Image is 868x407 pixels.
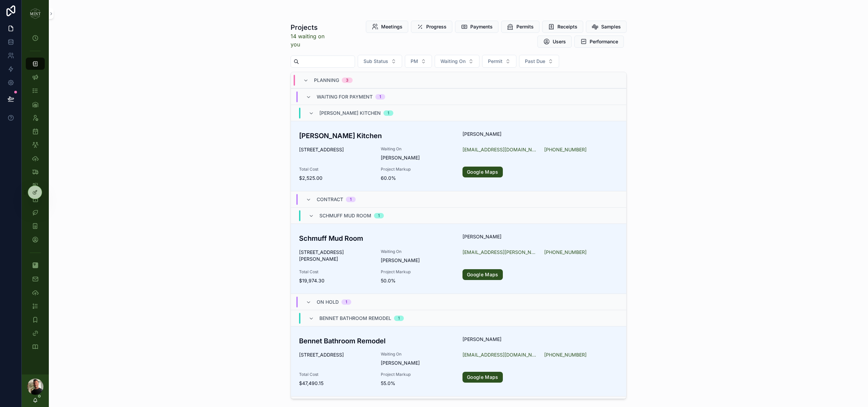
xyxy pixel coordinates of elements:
span: 55.0% [381,380,454,387]
span: Schmuff Mud Room [319,212,371,219]
span: [STREET_ADDRESS] [299,351,373,358]
span: Sub Status [363,58,388,65]
div: scrollable content [22,27,49,362]
a: 14 waiting on you [291,32,328,48]
span: Project Markup [381,269,454,275]
button: Select Button [405,55,432,68]
span: Project Markup [381,372,454,377]
button: Select Button [519,55,559,68]
span: Samples [601,23,621,30]
span: Bennet Bathroom Remodel [319,315,391,322]
a: Google Maps [462,372,503,383]
div: 3 [346,78,349,83]
a: Google Maps [462,269,503,280]
button: Select Button [482,55,516,68]
span: Total Cost [299,372,373,377]
span: Receipts [557,23,577,30]
span: Project Markup [381,167,454,172]
a: Google Maps [462,167,503,177]
span: $19,974.30 [299,277,373,284]
span: Total Cost [299,269,373,275]
div: 1 [378,213,380,218]
span: [STREET_ADDRESS][PERSON_NAME] [299,249,373,262]
button: Permits [501,21,539,33]
div: 1 [379,94,381,100]
span: Progress [426,23,447,30]
span: [PERSON_NAME] [462,131,618,137]
span: [PERSON_NAME] Kitchen [319,110,381,116]
h3: Schmuff Mud Room [299,233,455,243]
span: [PERSON_NAME] [462,233,618,240]
span: 60.0% [381,175,454,181]
button: Payments [455,21,498,33]
span: Waiting On [381,249,454,254]
span: [PERSON_NAME] [462,336,618,343]
span: Meetings [381,23,402,30]
span: Total Cost [299,167,373,172]
span: Payments [470,23,493,30]
span: [PERSON_NAME] [381,360,420,366]
a: [EMAIL_ADDRESS][DOMAIN_NAME] [462,146,536,153]
a: [PHONE_NUMBER] [544,249,587,256]
span: $47,490.15 [299,380,373,387]
span: [PERSON_NAME] [381,154,420,161]
button: Performance [574,36,624,48]
button: Select Button [435,55,479,68]
span: PM [411,58,418,65]
span: Past Due [525,58,545,65]
a: [PHONE_NUMBER] [544,351,587,358]
span: $2,525.00 [299,175,373,181]
span: [STREET_ADDRESS] [299,146,373,153]
span: Waiting On [381,146,454,152]
div: 1 [388,110,389,116]
button: Meetings [366,21,408,33]
span: Contract [317,196,343,203]
span: Waiting On [381,351,454,357]
h1: Projects [291,23,328,32]
span: Performance [590,38,618,45]
a: Bennet Bathroom Remodel[PERSON_NAME][STREET_ADDRESS]Waiting On[PERSON_NAME][EMAIL_ADDRESS][DOMAIN... [291,326,626,396]
div: 1 [350,197,352,202]
div: 1 [346,299,347,305]
h3: [PERSON_NAME] Kitchen [299,131,455,141]
span: Waiting for payment [317,93,373,100]
h3: Bennet Bathroom Remodel [299,336,455,346]
a: [EMAIL_ADDRESS][PERSON_NAME][DOMAIN_NAME] [462,249,536,256]
a: [PHONE_NUMBER] [544,146,587,153]
span: [PERSON_NAME] [381,257,420,264]
span: Users [553,38,566,45]
button: Users [537,36,572,48]
a: [EMAIL_ADDRESS][DOMAIN_NAME] [462,351,536,358]
span: Waiting On [440,58,466,65]
span: Permits [516,23,534,30]
span: Permit [488,58,502,65]
button: Progress [411,21,452,33]
a: Schmuff Mud Room[PERSON_NAME][STREET_ADDRESS][PERSON_NAME]Waiting On[PERSON_NAME][EMAIL_ADDRESS][... [291,223,626,294]
button: Select Button [358,55,402,68]
span: Planning [314,77,339,84]
a: [PERSON_NAME] Kitchen[PERSON_NAME][STREET_ADDRESS]Waiting On[PERSON_NAME][EMAIL_ADDRESS][DOMAIN_N... [291,121,626,191]
img: App logo [30,8,41,19]
span: On Hold [317,299,339,305]
span: 50.0% [381,277,454,284]
button: Samples [586,21,627,33]
button: Receipts [542,21,583,33]
div: 1 [398,316,400,321]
